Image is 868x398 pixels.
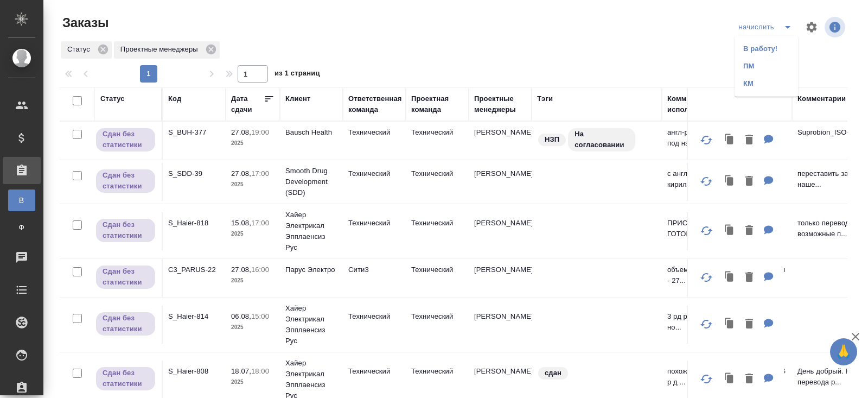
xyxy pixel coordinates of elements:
[168,127,220,138] p: S_BUH-377
[406,306,469,344] td: Технический
[168,311,220,322] p: S_Haier-814
[693,311,719,337] button: Обновить
[103,129,149,150] p: Сдан без статистики
[740,129,758,151] button: Удалить
[231,266,251,274] p: 27.08,
[667,127,787,149] p: англ-рус дубль польский убираем под нзп
[231,377,275,388] p: 2025
[667,218,787,239] p: ПРИСЫЛАТЬ РУК-ВА ПО МЕРЕ ГОТОВНОСТИ, ...
[575,129,629,150] p: На согласовании
[693,366,719,392] button: Обновить
[67,44,94,55] p: Статус
[251,367,269,375] p: 18:00
[95,218,156,243] div: Выставляет ПМ, когда заказ сдан КМу, но начисления еще не проведены
[275,67,320,83] span: из 1 страниц
[251,169,269,178] p: 17:00
[231,169,251,178] p: 27.08,
[799,14,825,40] span: Настроить таблицу
[61,41,112,59] div: Статус
[411,93,463,115] div: Проектная команда
[60,14,108,31] span: Заказы
[667,311,787,333] p: 3 рд рус + 1 рд каз Какие условия но...
[95,127,156,153] div: Выставляет ПМ, когда заказ сдан КМу, но начисления еще не проведены
[8,217,35,238] a: Ф
[8,189,35,211] a: В
[14,222,30,233] span: Ф
[758,368,779,390] button: Для ПМ: похожее руководство в референс 6 р д англ и 4 р д казах Для КМ: День добрый. Какие услови...
[406,163,469,201] td: Технический
[231,138,275,149] p: 2025
[103,266,149,288] p: Сдан без статистики
[469,259,532,297] td: [PERSON_NAME]
[469,163,532,201] td: [PERSON_NAME]
[168,168,220,179] p: S_SDD-39
[469,122,532,160] td: [PERSON_NAME]
[343,122,406,160] td: Технический
[545,134,559,145] p: НЗП
[758,313,779,336] button: Для ПМ: 3 рд рус + 1 рд каз Какие условия новой верстки на Электрические котлы Voltron. Что необх...
[231,179,275,190] p: 2025
[537,127,656,153] div: НЗП, На согласовании
[14,195,30,206] span: В
[758,170,779,193] button: Для ПМ: с английского на узбекскую кириллицу и латиницу (2 варианта файлов на выходе) Для КМ: пер...
[103,368,149,389] p: Сдан без статистики
[168,264,220,275] p: C3_PARUS-22
[667,168,787,190] p: с английского на узбекскую кириллицу ...
[251,128,269,136] p: 19:00
[667,264,787,286] p: объем убил финальный срок сдачи - 27...
[114,41,220,59] div: Проектные менеджеры
[719,368,740,390] button: Клонировать
[231,229,275,239] p: 2025
[406,212,469,250] td: Технический
[735,58,798,75] li: ПМ
[740,220,758,242] button: Удалить
[667,93,787,115] div: Комментарии для ПМ/исполнителей
[740,170,758,193] button: Удалить
[693,127,719,153] button: Обновить
[343,163,406,201] td: Технический
[736,18,799,36] div: split button
[825,17,847,37] span: Посмотреть информацию
[758,220,779,242] button: Для ПМ: ПРИСЫЛАТЬ РУК-ВА ПО МЕРЕ ГОТОВНОСТИ, желательно вообще отдать все раньше срока Проект объ...
[168,366,220,377] p: S_Haier-808
[740,368,758,390] button: Удалить
[474,93,526,115] div: Проектные менеджеры
[758,267,779,289] button: Для ПМ: объем убил финальный срок сдачи - 27.08 в 16.00, далее двигаться некуда, тк у них есть св...
[251,312,269,320] p: 15:00
[231,312,251,320] p: 06.08,
[348,93,402,115] div: Ответственная команда
[469,306,532,344] td: [PERSON_NAME]
[251,219,269,227] p: 17:00
[719,170,740,193] button: Клонировать
[667,366,787,388] p: похожее руководство в референс 6 р д ...
[343,306,406,344] td: Технический
[251,266,269,274] p: 16:00
[740,267,758,289] button: Удалить
[231,128,251,136] p: 27.08,
[537,366,656,381] div: сдан
[343,259,406,297] td: Сити3
[285,166,337,198] p: Smooth Drug Development (SDD)
[231,275,275,286] p: 2025
[231,322,275,333] p: 2025
[285,93,310,104] div: Клиент
[231,93,264,115] div: Дата сдачи
[95,366,156,391] div: Выставляет ПМ, когда заказ сдан КМу, но начисления еще не проведены
[693,264,719,290] button: Обновить
[406,259,469,297] td: Технический
[693,168,719,194] button: Обновить
[469,212,532,250] td: [PERSON_NAME]
[719,129,740,151] button: Клонировать
[103,219,149,241] p: Сдан без статистики
[406,122,469,160] td: Технический
[100,93,125,104] div: Статус
[740,313,758,336] button: Удалить
[120,44,202,55] p: Проектные менеджеры
[537,93,553,104] div: Тэги
[735,75,798,92] li: КМ
[545,368,561,378] p: сдан
[343,212,406,250] td: Технический
[103,170,149,192] p: Сдан без статистики
[735,40,798,58] li: В работу!
[103,313,149,334] p: Сдан без статистики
